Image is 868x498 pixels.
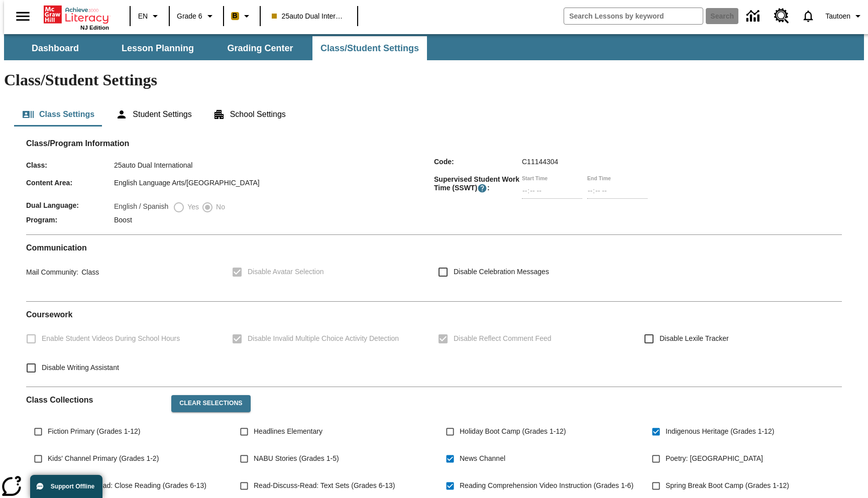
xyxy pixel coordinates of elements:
span: Disable Avatar Selection [248,267,324,277]
input: search field [564,8,703,24]
span: NJ Edition [80,25,109,31]
div: SubNavbar [4,36,428,60]
button: Open side menu [8,2,38,31]
button: Support Offline [30,475,102,498]
span: Fiction Primary (Grades 1-12) [48,426,140,437]
button: Grade: Grade 6, Select a grade [173,7,220,25]
div: Home [44,4,109,31]
h2: Course work [26,310,842,319]
span: Disable Reflect Comment Feed [454,333,552,344]
div: Class/Student Settings [14,102,854,127]
span: Mail Community : [26,268,78,276]
div: SubNavbar [4,34,864,60]
span: Disable Invalid Multiple Choice Activity Detection [248,333,399,344]
span: English Language Arts/[GEOGRAPHIC_DATA] [114,179,260,187]
a: Data Center [740,3,768,30]
button: School Settings [205,102,294,127]
span: Reading Comprehension Video Instruction (Grades 1-6) [460,480,633,491]
span: EN [138,11,148,22]
h2: Class Collections [26,395,163,405]
button: Lesson Planning [107,36,208,60]
span: Code : [434,158,522,166]
span: Read-Discuss-Read: Close Reading (Grades 6-13) [48,480,206,491]
span: Dual Language : [26,201,114,209]
button: Class/Student Settings [312,36,427,60]
span: No [213,202,225,212]
span: Class : [26,161,114,169]
button: Clear Selections [171,395,250,412]
span: Spring Break Boot Camp (Grades 1-12) [666,480,789,491]
div: Class/Program Information [26,149,842,226]
span: Support Offline [51,483,94,490]
span: Disable Celebration Messages [454,267,549,277]
span: Tautoen [825,11,850,22]
a: Home [44,5,109,25]
a: Notifications [795,3,821,29]
span: 25auto Dual International [272,11,346,22]
span: Program : [26,216,114,224]
button: Dashboard [5,36,105,60]
div: Coursework [26,310,842,379]
span: Class [78,268,99,276]
h1: Class/Student Settings [4,71,864,89]
span: 25auto Dual International [114,161,192,169]
button: Student Settings [107,102,199,127]
button: Profile/Settings [821,7,868,25]
label: End Time [587,174,611,182]
span: Holiday Boot Camp (Grades 1-12) [460,426,566,437]
h2: Class/Program Information [26,139,842,148]
span: Poetry: [GEOGRAPHIC_DATA] [666,453,763,464]
button: Language: EN, Select a language [134,7,166,25]
h2: Communication [26,243,842,253]
span: Kids' Channel Primary (Grades 1-2) [48,453,159,464]
span: Boost [114,216,132,224]
label: Start Time [522,174,548,182]
span: Read-Discuss-Read: Text Sets (Grades 6-13) [254,480,395,491]
label: English / Spanish [114,201,168,213]
button: Boost Class color is peach. Change class color [227,7,257,25]
div: Communication [26,243,842,293]
span: NABU Stories (Grades 1-5) [254,453,339,464]
span: Indigenous Heritage (Grades 1-12) [666,426,774,437]
span: Enable Student Videos During School Hours [42,333,180,344]
span: Supervised Student Work Time (SSWT) : [434,175,522,193]
span: B [233,10,238,22]
span: News Channel [460,453,505,464]
button: Supervised Student Work Time is the timeframe when students can take LevelSet and when lessons ar... [477,183,487,193]
span: Content Area : [26,179,114,187]
span: Headlines Elementary [254,426,322,437]
span: C11144304 [522,158,558,166]
span: Disable Lexile Tracker [660,333,729,344]
button: Class Settings [14,102,102,127]
span: Disable Writing Assistant [42,362,119,373]
button: Grading Center [210,36,310,60]
span: Yes [185,202,199,212]
span: Grade 6 [177,11,202,22]
a: Resource Center, Will open in new tab [768,3,795,30]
